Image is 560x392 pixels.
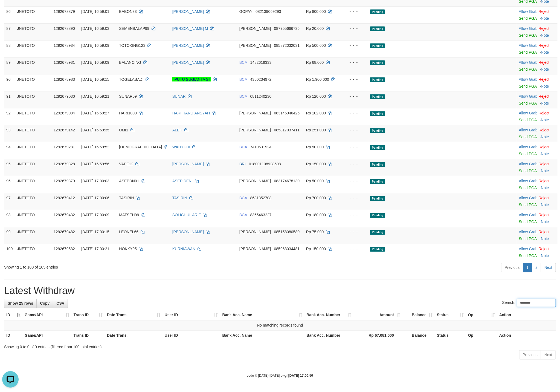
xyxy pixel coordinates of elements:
a: Send PGA [519,84,537,88]
a: CSV [53,299,68,308]
span: · [519,213,539,217]
span: BCA [239,94,247,99]
span: Pending [370,145,385,150]
td: · [517,91,558,108]
span: [DATE] 17:00:03 [81,179,109,183]
td: · [517,57,558,74]
a: Allow Grab [519,9,538,14]
a: Reject [539,43,550,48]
th: Game/API [22,331,71,341]
a: Note [541,50,549,54]
td: 91 [4,91,15,108]
th: User ID [163,331,220,341]
span: Pending [370,196,385,201]
span: 1292679142 [54,128,75,132]
span: [DATE] 16:59:09 [81,60,109,65]
a: [PERSON_NAME] [172,162,204,166]
span: 1292679532 [54,247,75,251]
a: Allow Grab [519,77,538,82]
a: Send PGA [519,203,537,207]
a: Allow Grab [519,94,538,99]
th: Bank Acc. Name [220,331,304,341]
span: 1292678879 [54,9,75,14]
th: Status: activate to sort column ascending [435,310,466,320]
td: 87 [4,23,15,40]
span: Pending [370,162,385,167]
span: HOKKY95 [119,247,137,251]
td: JNETOTO [15,23,51,40]
span: BRI [239,162,246,166]
span: · [519,9,539,14]
td: JNETOTO [15,6,51,23]
td: JNETOTO [15,176,51,193]
th: Trans ID [71,331,105,341]
span: Pending [370,60,385,65]
td: 88 [4,40,15,57]
a: Reject [539,111,550,116]
span: Rp 800.000 [306,9,326,14]
span: 1292679328 [54,162,75,166]
a: Reject [539,213,550,217]
td: 92 [4,108,15,125]
span: · [519,26,539,31]
td: · [517,244,558,261]
a: Reject [539,145,550,149]
span: Copy 085963034481 to clipboard [274,247,300,251]
span: SEMENBALAP99 [119,26,149,31]
button: Open LiveChat chat widget [2,2,19,19]
span: Pending [370,179,385,184]
span: Rp 150.000 [306,247,326,251]
div: - - - [343,26,366,31]
span: Rp 1.900.000 [306,77,329,82]
span: [PERSON_NAME] [239,230,271,234]
a: Note [541,84,549,88]
div: - - - [343,178,366,184]
span: HARI1000 [119,111,137,116]
div: Showing 1 to 100 of 105 entries [4,263,229,270]
th: Balance: activate to sort column ascending [402,310,435,320]
span: 1292678983 [54,77,75,82]
span: Copy 083174678130 to clipboard [274,179,300,183]
td: JNETOTO [15,108,51,125]
a: Next [541,263,556,272]
span: SUNAR69 [119,94,137,99]
span: Copy 085158080580 to clipboard [274,230,300,234]
th: Bank Acc. Number: activate to sort column ascending [304,310,353,320]
a: Send PGA [519,152,537,156]
th: Rp 67.081.000 [353,331,402,341]
a: Note [541,152,549,156]
span: Copy 0811240230 to clipboard [250,94,272,99]
span: · [519,77,539,82]
h1: Latest Withdraw [4,286,556,296]
span: Rp 150.000 [306,162,326,166]
td: · [517,6,558,23]
a: Allow Grab [519,230,538,234]
span: TOGELABADI [119,77,143,82]
th: Date Trans. [105,331,163,341]
a: TASIRIN [172,196,187,200]
span: Rp 500.000 [306,43,326,48]
td: JNETOTO [15,244,51,261]
span: Pending [370,77,385,82]
span: Copy 7410631924 to clipboard [250,145,272,149]
td: · [517,159,558,176]
div: - - - [343,9,366,14]
td: JNETOTO [15,57,51,74]
span: · [519,43,539,48]
span: BCA [239,145,247,149]
a: Show 25 rows [4,299,37,308]
td: · [517,176,558,193]
a: Allow Grab [519,196,538,200]
td: 100 [4,244,15,261]
span: [DATE] 16:59:35 [81,128,109,132]
td: JNETOTO [15,210,51,227]
td: · [517,210,558,227]
a: Send PGA [519,169,537,173]
span: · [519,60,539,65]
span: [DATE] 16:59:27 [81,111,109,116]
a: Send PGA [519,135,537,139]
a: Reject [539,94,550,99]
div: - - - [343,145,366,150]
td: 95 [4,159,15,176]
div: - - - [343,43,366,48]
